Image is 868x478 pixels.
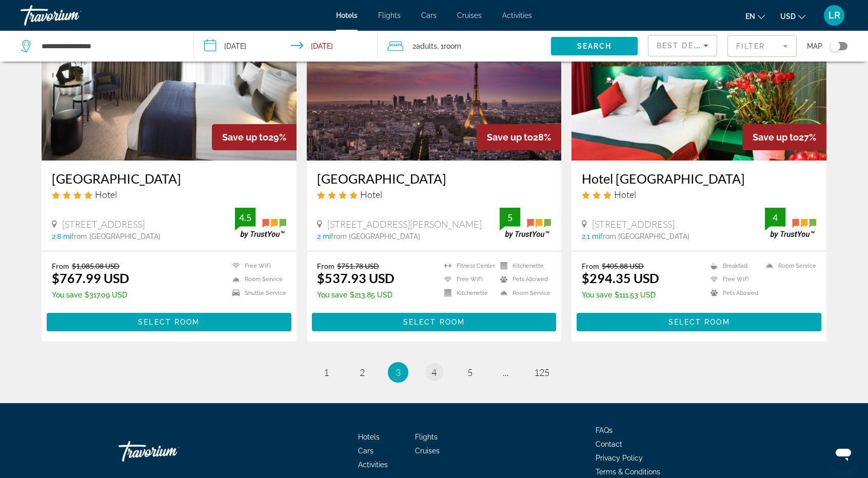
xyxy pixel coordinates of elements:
[761,262,816,270] li: Room Service
[415,447,440,455] span: Cruises
[437,39,461,53] span: , 1
[317,189,551,200] div: 4 star Hotel
[95,189,117,200] span: Hotel
[487,132,533,143] span: Save up to
[227,262,286,270] li: Free WiFi
[52,262,69,270] span: From
[71,232,161,241] span: from [GEOGRAPHIC_DATA]
[378,11,401,19] a: Flights
[780,9,805,24] button: Change currency
[457,11,482,19] a: Cruises
[495,289,551,297] li: Room Service
[416,42,437,50] span: Adults
[495,275,551,284] li: Pets Allowed
[138,318,200,326] span: Select Room
[62,218,145,230] span: [STREET_ADDRESS]
[439,262,495,270] li: Fitness Center
[337,262,379,270] del: $751.78 USD
[705,289,761,297] li: Pets Allowed
[503,367,509,378] span: ...
[467,367,472,378] span: 5
[360,189,382,200] span: Hotel
[668,318,730,326] span: Select Room
[212,124,297,150] div: 29%
[52,270,129,286] ins: $767.99 USD
[235,211,255,224] div: 4.5
[327,218,482,230] span: [STREET_ADDRESS][PERSON_NAME]
[765,208,816,238] img: trustyou-badge.svg
[582,291,612,299] span: You save
[495,262,551,270] li: Kitchenette
[331,232,420,241] span: from [GEOGRAPHIC_DATA]
[502,11,532,19] a: Activities
[358,461,388,469] a: Activities
[336,11,358,19] span: Hotels
[582,270,659,286] ins: $294.35 USD
[119,436,221,467] a: Travorium
[551,37,638,55] button: Search
[317,291,347,299] span: You save
[358,433,380,441] a: Hotels
[577,313,821,331] button: Select Room
[378,31,551,62] button: Travelers: 2 adults, 0 children
[596,468,660,476] a: Terms & Conditions
[444,42,461,50] span: Room
[47,313,291,331] button: Select Room
[602,262,644,270] del: $405.88 USD
[396,367,401,378] span: 3
[614,189,636,200] span: Hotel
[821,5,847,26] button: User Menu
[822,42,847,51] button: Toggle map
[657,42,710,50] span: Best Deals
[227,275,286,284] li: Room Service
[317,232,331,241] span: 2 mi
[194,31,378,62] button: Check-in date: Dec 2, 2025 Check-out date: Dec 4, 2025
[52,232,71,241] span: 2.8 mi
[727,35,797,57] button: Filter
[431,367,437,378] span: 4
[227,289,286,297] li: Shuttle Service
[582,189,816,200] div: 3 star Hotel
[52,291,82,299] span: You save
[592,218,675,230] span: [STREET_ADDRESS]
[582,232,600,241] span: 2.1 mi
[745,12,755,21] span: en
[317,270,394,286] ins: $537.93 USD
[317,171,551,186] a: [GEOGRAPHIC_DATA]
[596,426,613,434] span: FAQs
[742,124,826,150] div: 27%
[500,211,520,224] div: 5
[765,211,785,224] div: 4
[582,262,599,270] span: From
[421,11,437,19] a: Cars
[596,440,622,448] a: Contact
[72,262,120,270] del: $1,085.08 USD
[42,362,826,383] nav: Pagination
[780,12,796,21] span: USD
[500,208,551,238] img: trustyou-badge.svg
[415,433,438,441] a: Flights
[596,454,643,462] a: Privacy Policy
[235,208,286,238] img: trustyou-badge.svg
[745,9,765,24] button: Change language
[317,291,394,299] p: $213.85 USD
[477,124,561,150] div: 28%
[360,367,365,378] span: 2
[358,447,373,455] a: Cars
[317,262,334,270] span: From
[312,315,557,326] a: Select Room
[21,2,123,29] a: Travorium
[412,39,437,53] span: 2
[600,232,689,241] span: from [GEOGRAPHIC_DATA]
[807,39,822,53] span: Map
[705,275,761,284] li: Free WiFi
[753,132,799,143] span: Save up to
[52,171,286,186] a: [GEOGRAPHIC_DATA]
